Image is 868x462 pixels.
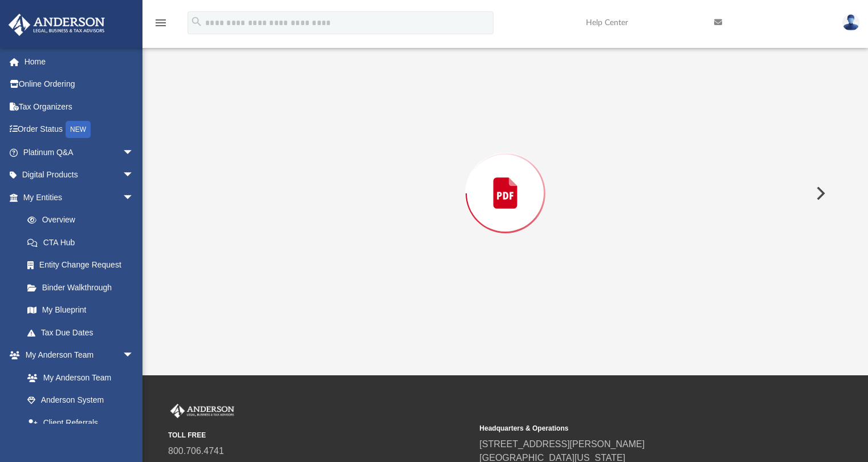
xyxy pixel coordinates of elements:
[179,16,832,341] div: Preview
[123,164,145,187] span: arrow_drop_down
[168,404,237,419] img: Anderson Advisors Platinum Portal
[8,50,151,73] a: Home
[16,389,145,412] a: Anderson System
[8,73,151,96] a: Online Ordering
[154,22,168,30] a: menu
[842,14,859,31] img: User Pic
[5,14,108,36] img: Anderson Advisors Platinum Portal
[16,366,140,389] a: My Anderson Team
[168,446,224,456] a: 800.706.4741
[8,95,151,118] a: Tax Organizers
[479,439,645,449] a: [STREET_ADDRESS][PERSON_NAME]
[8,164,151,187] a: Digital Productsarrow_drop_down
[8,141,151,164] a: Platinum Q&Aarrow_drop_down
[168,430,471,440] small: TOLL FREE
[66,121,91,138] div: NEW
[8,344,145,367] a: My Anderson Teamarrow_drop_down
[123,186,145,209] span: arrow_drop_down
[807,177,832,209] button: Next File
[16,321,151,344] a: Tax Due Dates
[190,15,203,28] i: search
[123,141,145,164] span: arrow_drop_down
[8,186,151,209] a: My Entitiesarrow_drop_down
[16,209,151,232] a: Overview
[16,231,151,254] a: CTA Hub
[16,411,145,434] a: Client Referrals
[16,276,151,299] a: Binder Walkthrough
[16,299,145,322] a: My Blueprint
[479,423,783,433] small: Headquarters & Operations
[123,344,145,367] span: arrow_drop_down
[16,254,151,277] a: Entity Change Request
[8,118,151,141] a: Order StatusNEW
[154,16,168,30] i: menu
